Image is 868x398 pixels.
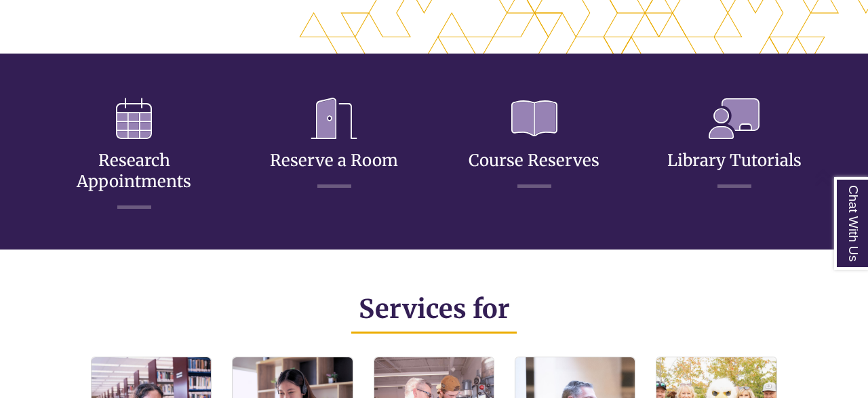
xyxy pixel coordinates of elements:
[359,293,510,325] span: Services for
[667,117,802,171] a: Library Tutorials
[469,117,599,171] a: Course Reserves
[77,117,191,192] a: Research Appointments
[270,117,398,171] a: Reserve a Room
[814,168,865,186] a: Back to Top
